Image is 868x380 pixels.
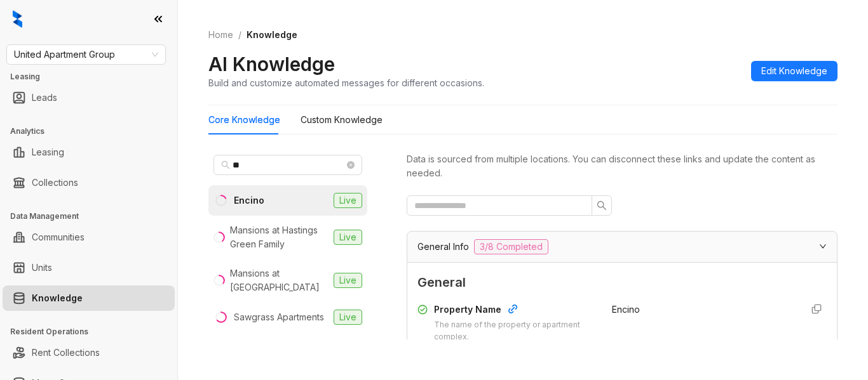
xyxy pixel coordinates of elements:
[208,52,335,76] h2: AI Knowledge
[32,85,57,110] a: Leads
[417,273,827,292] span: General
[208,113,280,127] div: Core Knowledge
[32,140,64,165] a: Leasing
[334,273,362,288] span: Live
[32,170,78,195] a: Collections
[3,285,175,311] li: Knowledge
[334,310,362,325] span: Live
[597,200,607,211] span: search
[32,340,100,365] a: Rent Collections
[612,304,640,315] span: Encino
[3,85,175,110] li: Leads
[3,225,175,250] li: Communities
[407,152,837,180] div: Data is sourced from multiple locations. You can disconnect these links and update the content as...
[434,303,597,319] div: Property Name
[751,61,837,81] button: Edit Knowledge
[206,28,236,42] a: Home
[13,10,22,28] img: logo
[14,45,158,64] span: United Apartment Group
[347,161,355,169] span: close-circle
[10,71,177,82] h3: Leasing
[230,266,329,294] div: Mansions at [GEOGRAPHIC_DATA]
[3,340,175,365] li: Rent Collections
[819,242,827,250] span: expanded
[234,193,264,207] div: Encino
[3,140,175,165] li: Leasing
[761,64,827,78] span: Edit Knowledge
[208,76,484,89] div: Build and customize automated messages for different occasions.
[234,310,324,324] div: Sawgrass Apartments
[10,326,177,337] h3: Resident Operations
[221,161,230,169] span: search
[238,28,241,42] li: /
[3,255,175,280] li: Units
[10,211,177,222] h3: Data Management
[230,223,329,251] div: Mansions at Hastings Green Family
[32,255,52,280] a: Units
[32,285,83,311] a: Knowledge
[3,170,175,195] li: Collections
[417,240,469,254] span: General Info
[247,29,297,40] span: Knowledge
[474,239,548,254] span: 3/8 Completed
[407,232,837,262] div: General Info3/8 Completed
[32,225,85,250] a: Communities
[334,230,362,245] span: Live
[301,113,383,127] div: Custom Knowledge
[10,126,177,137] h3: Analytics
[334,193,362,208] span: Live
[434,319,597,343] div: The name of the property or apartment complex.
